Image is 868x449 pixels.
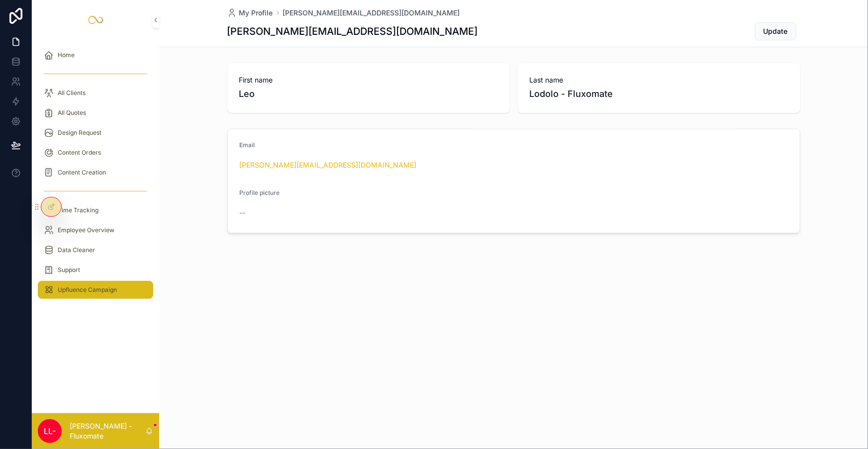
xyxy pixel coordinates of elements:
a: Content Orders [38,144,153,162]
span: Content Creation [58,169,106,177]
a: Time Tracking [38,201,153,219]
span: LL- [44,425,56,437]
a: All Quotes [38,104,153,122]
a: [PERSON_NAME][EMAIL_ADDRESS][DOMAIN_NAME] [240,160,417,170]
a: All Clients [38,84,153,102]
span: Last name [530,75,788,85]
a: Home [38,46,153,64]
h1: [PERSON_NAME][EMAIL_ADDRESS][DOMAIN_NAME] [227,24,478,38]
img: App logo [88,12,103,28]
span: Data Cleaner [58,246,95,254]
a: Data Cleaner [38,241,153,259]
a: My Profile [227,8,273,18]
span: All Quotes [58,109,86,117]
a: Content Creation [38,164,153,181]
span: Support [58,266,80,274]
span: Design Request [58,129,101,137]
span: My Profile [239,8,273,18]
button: Update [755,22,796,40]
p: [PERSON_NAME] - Fluxomate [70,421,145,441]
span: Profile picture [240,189,280,196]
span: -- [240,208,246,218]
a: Support [38,261,153,279]
span: Email [240,141,255,149]
a: Design Request [38,124,153,142]
a: Employee Overview [38,221,153,239]
div: scrollable content [32,40,159,310]
span: Employee Overview [58,226,114,234]
span: Lodolo - Fluxomate [530,87,788,101]
span: Time Tracking [58,206,98,214]
span: Leo [239,87,498,101]
span: Update [764,26,788,36]
span: Content Orders [58,149,101,157]
a: [PERSON_NAME][EMAIL_ADDRESS][DOMAIN_NAME] [283,8,460,18]
span: First name [239,75,498,85]
span: All Clients [58,89,86,97]
span: Home [58,51,75,59]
